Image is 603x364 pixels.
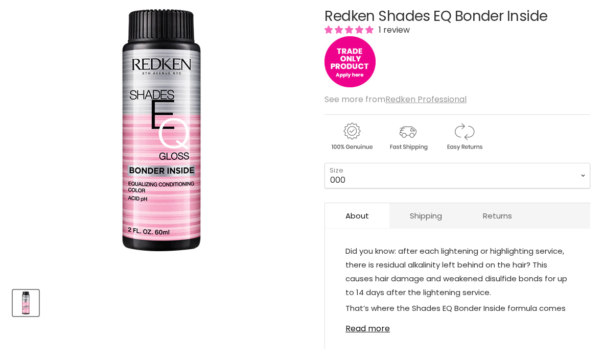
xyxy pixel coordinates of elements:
[437,121,491,152] img: returns.gif
[324,24,376,36] span: 5.00 stars
[11,287,312,316] div: Product thumbnails
[324,9,590,25] h1: Redken Shades EQ Bonder Inside
[325,203,389,228] a: About
[14,291,38,315] img: Redken Shades EQ Bonder Inside
[324,36,376,87] img: tradeonly_small.jpg
[13,290,39,316] button: Redken Shades EQ Bonder Inside
[345,244,570,301] p: Did you know: after each lightening or highlighting service, there is residual alkalinity left be...
[462,203,532,228] a: Returns
[381,121,435,152] img: shipping.gif
[552,316,593,354] iframe: Gorgias live chat messenger
[324,121,379,152] img: genuine.gif
[385,93,467,105] a: Redken Professional
[34,4,289,259] img: Redken Shades EQ Bonder Inside
[376,24,410,36] span: 1 review
[345,318,570,333] a: Read more
[324,93,467,105] span: See more from
[389,203,462,228] a: Shipping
